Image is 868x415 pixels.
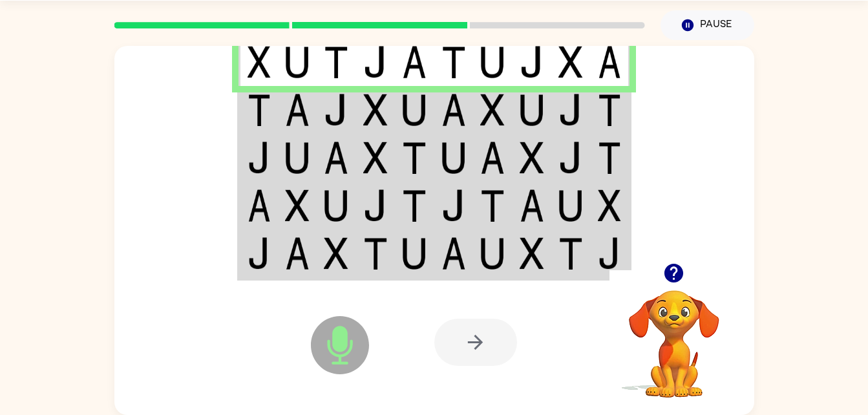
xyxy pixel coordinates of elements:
img: a [324,142,348,174]
img: j [363,46,388,78]
img: j [248,237,271,270]
img: x [480,94,505,126]
img: a [248,189,271,222]
img: u [480,237,505,270]
img: a [441,237,466,270]
img: u [558,189,583,222]
img: x [363,142,388,174]
img: j [363,189,388,222]
img: j [248,142,271,174]
img: t [598,142,621,174]
img: x [520,142,544,174]
video: Your browser must support playing .mp4 files to use Literably. Please try using another browser. [609,270,739,399]
img: j [558,142,583,174]
img: x [520,237,544,270]
img: t [402,142,427,174]
img: j [598,237,621,270]
img: t [558,237,583,270]
img: a [402,46,427,78]
img: j [520,46,544,78]
img: t [324,46,348,78]
img: u [324,189,348,222]
img: u [520,94,544,126]
img: t [598,94,621,126]
img: j [441,189,466,222]
img: a [441,94,466,126]
img: t [480,189,505,222]
img: x [285,189,310,222]
img: x [558,46,583,78]
img: a [520,189,544,222]
img: u [402,94,427,126]
img: t [363,237,388,270]
img: u [480,46,505,78]
img: t [402,189,427,222]
img: j [558,94,583,126]
img: u [285,142,310,174]
img: u [285,46,310,78]
img: j [324,94,348,126]
img: x [363,94,388,126]
img: x [598,189,621,222]
img: x [248,46,271,78]
img: a [480,142,505,174]
img: a [285,237,310,270]
img: x [324,237,348,270]
img: t [248,94,271,126]
img: a [285,94,310,126]
img: t [441,46,466,78]
img: a [598,46,621,78]
img: u [402,237,427,270]
img: u [441,142,466,174]
button: Pause [661,10,754,40]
